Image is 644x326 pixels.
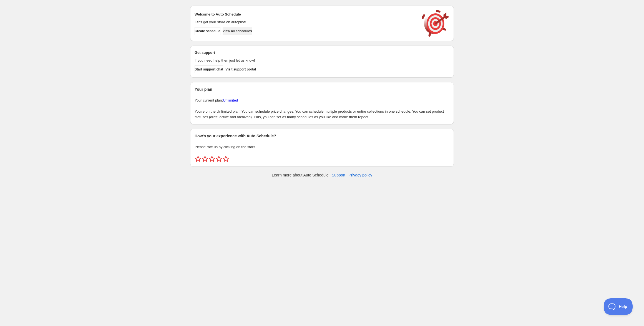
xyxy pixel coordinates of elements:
span: Create schedule [195,29,220,33]
button: View all schedules [223,27,252,35]
h2: Welcome to Auto Schedule [195,12,416,17]
h2: How's your experience with Auto Schedule? [195,133,449,139]
a: Privacy policy [349,173,373,177]
a: Unlimited [223,98,238,102]
span: View all schedules [223,29,252,33]
p: Learn more about Auto Schedule | | [272,172,372,178]
a: Visit support portal [225,65,256,73]
iframe: Toggle Customer Support [604,298,633,315]
button: Create schedule [195,27,220,35]
a: Start support chat [195,65,223,73]
span: Start support chat [195,67,223,72]
span: Visit support portal [225,67,256,72]
p: If you need help then just let us know! [195,58,416,63]
h2: Get support [195,50,416,55]
a: Support [332,173,345,177]
p: You're on the Unlimited plan! You can schedule price changes. You can schedule multiple products ... [195,109,449,120]
p: Your current plan: [195,98,449,103]
p: Please rate us by clicking on the stars [195,144,449,150]
p: Let's get your store on autopilot! [195,19,416,25]
h2: Your plan [195,87,449,92]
